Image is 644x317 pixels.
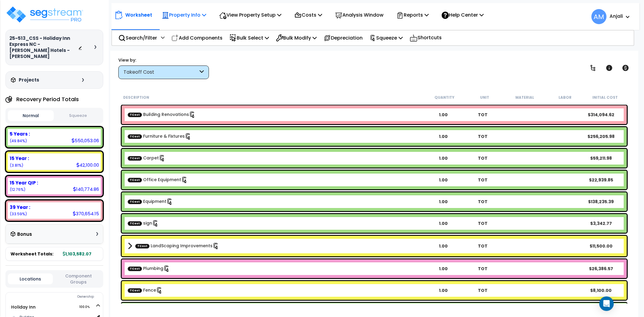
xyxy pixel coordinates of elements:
a: Custom Item [128,111,196,118]
span: TCost [128,221,142,226]
a: Custom Item [128,198,173,205]
div: Takeoff Cost [123,69,198,76]
small: 49.842515110815455% [10,138,27,143]
div: $3,342.77 [581,220,621,226]
h3: Projects [19,77,39,83]
div: $26,386.57 [581,266,621,272]
small: Unit [480,95,489,100]
div: 1.00 [424,133,463,139]
div: TOT [463,266,502,272]
span: TCost [128,288,142,293]
button: Component Groups [56,273,101,285]
div: TOT [463,199,502,205]
p: Property Info [162,11,206,19]
div: 1.00 [424,112,463,118]
small: 3.8148499458676417% [10,163,23,168]
b: 5 Years : [10,131,30,137]
p: View Property Setup [219,11,281,19]
span: TCost [128,199,142,204]
div: 370,654.15 [73,210,99,217]
div: Shortcuts [406,30,445,45]
small: Description [123,95,149,100]
p: Bulk Select [229,34,269,42]
div: TOT [463,177,502,183]
div: TOT [463,112,502,118]
p: Squeeze [370,34,403,42]
div: TOT [463,287,502,293]
b: 15 Year QIP : [10,180,38,186]
span: TCost [128,178,142,182]
a: Holiday Inn 100.0% [11,304,36,310]
span: TCost [128,134,142,139]
p: Worksheet [125,11,152,19]
div: $256,205.98 [581,133,621,139]
p: Analysis Window [335,11,383,19]
div: 140,774.86 [73,186,99,192]
h3: 25-513_CSS - Holiday Inn Express NC - [PERSON_NAME] Hotels - [PERSON_NAME] [9,35,78,59]
a: Custom Item [128,287,163,294]
span: TCost [128,266,142,271]
div: 42,100.00 [76,162,99,168]
span: Worksheet Totals: [11,251,53,257]
div: 1.00 [424,287,463,293]
h4: Recovery Period Totals [16,96,79,102]
div: TOT [463,155,502,161]
p: Depreciation [324,34,363,42]
div: 1.00 [424,266,463,272]
span: AM [591,9,607,24]
span: TCost [128,156,142,160]
div: TOT [463,220,502,226]
div: $8,100.00 [581,287,621,293]
div: Add Components [168,31,226,45]
div: 1.00 [424,199,463,205]
div: Depreciation [320,31,366,45]
img: logo_pro_r.png [5,5,84,24]
small: Quantity [434,95,454,100]
div: View by: [118,57,209,63]
div: 1.00 [424,220,463,226]
a: Custom Item [128,220,159,227]
div: $59,211.98 [581,155,621,161]
button: Locations [8,274,53,284]
button: Normal [8,110,54,121]
span: TCost [128,112,142,117]
div: TOT [463,243,502,249]
div: Open Intercom Messenger [599,296,614,311]
a: Custom Item [128,265,170,272]
h3: Bonus [17,232,32,237]
div: $11,500.00 [581,243,621,249]
div: 1.00 [424,177,463,183]
b: Anjali [610,13,623,19]
p: Costs [294,11,322,19]
div: $138,235.39 [581,199,621,205]
div: 550,053.06 [72,137,99,144]
small: Material [515,95,534,100]
a: Custom Item [128,133,191,140]
p: Bulk Modify [276,34,317,42]
div: $314,094.62 [581,112,621,118]
b: 39 Year : [10,204,30,210]
p: Search/Filter [118,34,157,42]
span: 100.0% [79,303,95,311]
div: Ownership [18,293,103,300]
small: Initial Cost [592,95,618,100]
a: Custom Item [135,243,219,249]
a: Custom Item [128,177,188,183]
p: Add Components [171,34,223,42]
small: Labor [559,95,572,100]
small: 12.75617498932363% [10,187,25,192]
p: Reports [396,11,429,19]
div: 1.00 [424,243,463,249]
span: TCost [135,244,149,248]
div: $22,939.85 [581,177,621,183]
b: 1,103,582.07 [63,251,91,257]
p: Shortcuts [410,34,442,42]
button: Squeeze [55,110,101,121]
small: 33.58645995399327% [10,211,27,216]
div: 1.00 [424,155,463,161]
b: 15 Year : [10,155,29,162]
div: TOT [463,133,502,139]
a: Custom Item [128,155,165,162]
p: Help Center [442,11,484,19]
